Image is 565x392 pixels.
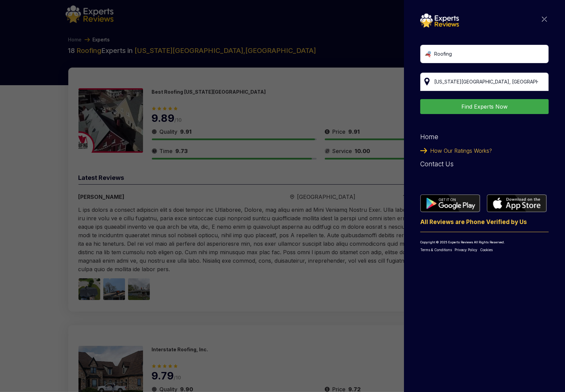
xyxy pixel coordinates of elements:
[420,148,427,153] img: categoryImgae
[542,17,547,22] img: categoryImgae
[455,247,477,253] a: Privacy Policy
[420,14,459,27] img: categoryImgae
[420,160,454,168] a: Contact Us
[420,73,549,91] input: Your City
[420,241,549,244] p: Copyright © 2025 Experts Reviews All Rights Reserved.
[487,194,547,212] img: categoryImgae
[420,45,549,63] input: Search Category
[420,99,549,114] button: Find Experts Now
[420,247,452,253] a: Terms & Conditions
[480,247,493,253] a: Cookies
[420,133,438,141] a: Home
[420,194,480,212] img: categoryImgae
[430,144,492,157] span: How Our Ratings Works?
[420,219,549,232] p: All Reviews are Phone Verified by Us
